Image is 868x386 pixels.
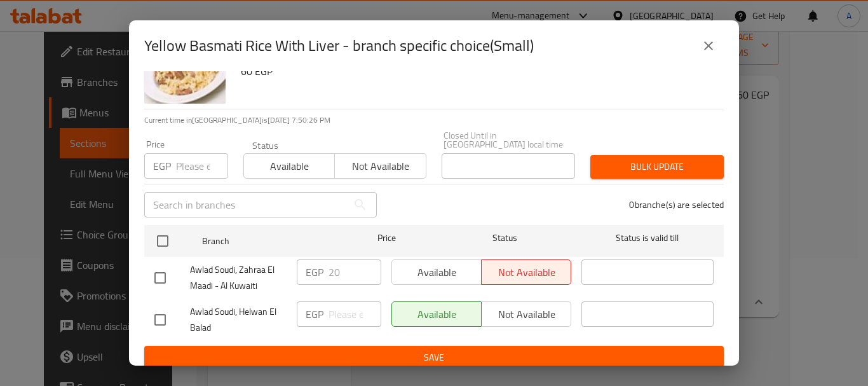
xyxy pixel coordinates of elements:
button: Not available [334,153,426,179]
p: Current time in [GEOGRAPHIC_DATA] is [DATE] 7:50:26 PM [144,114,724,126]
input: Please enter price [329,259,381,285]
h6: 60 EGP [241,62,714,80]
p: 0 branche(s) are selected [629,198,724,211]
button: Available [243,153,335,179]
button: Bulk update [590,155,724,179]
span: Awlad Soudi, Zahraa El Maadi - Al Kuwaiti [190,262,287,294]
input: Please enter price [329,301,381,327]
span: Branch [202,233,334,249]
span: Status [439,230,571,246]
span: Available [249,157,330,176]
p: EGP [153,158,171,174]
input: Search in branches [144,192,348,217]
span: Save [154,350,714,366]
span: Awlad Soudi, Helwan El Balad [190,304,287,336]
span: Not available [340,157,421,176]
button: Save [144,346,724,369]
span: Price [344,230,429,246]
span: Status is valid till [581,230,714,246]
p: EGP [306,265,323,280]
p: EGP [306,307,323,322]
input: Please enter price [176,153,228,179]
h2: Yellow Basmati Rice With Liver - branch specific choice(Small) [144,36,534,56]
button: close [693,31,724,61]
span: Bulk update [600,159,714,175]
